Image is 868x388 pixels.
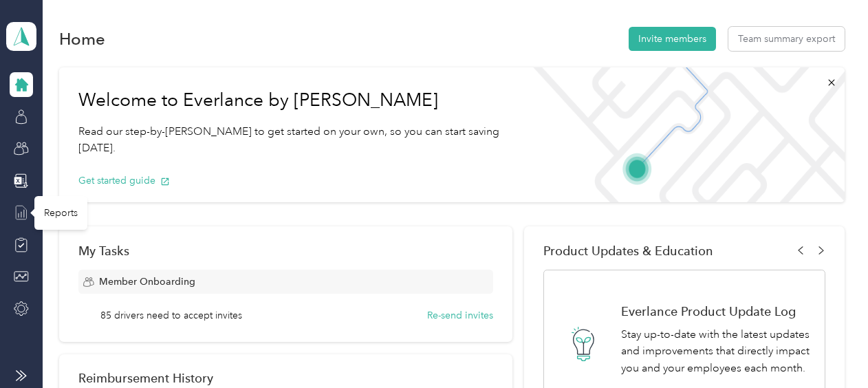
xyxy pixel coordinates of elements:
div: My Tasks [78,244,492,258]
h1: Welcome to Everlance by [PERSON_NAME] [78,89,501,111]
span: 85 drivers need to accept invites [100,308,242,323]
button: Get started guide [78,173,170,188]
p: Read our step-by-[PERSON_NAME] to get started on your own, so you can start saving [DATE]. [78,123,501,157]
h2: Reimbursement History [78,371,213,385]
h1: Everlance Product Update Log [621,304,810,319]
button: Invite members [629,27,716,51]
span: Member Onboarding [99,274,195,289]
div: Reports [34,196,87,230]
iframe: Everlance-gr Chat Button Frame [791,311,868,388]
p: Stay up-to-date with the latest updates and improvements that directly impact you and your employ... [621,326,810,377]
button: Re-send invites [427,308,493,323]
h1: Home [59,32,105,46]
span: Product Updates & Education [543,244,713,258]
img: Welcome to everlance [521,67,845,202]
button: Team summary export [728,27,845,51]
